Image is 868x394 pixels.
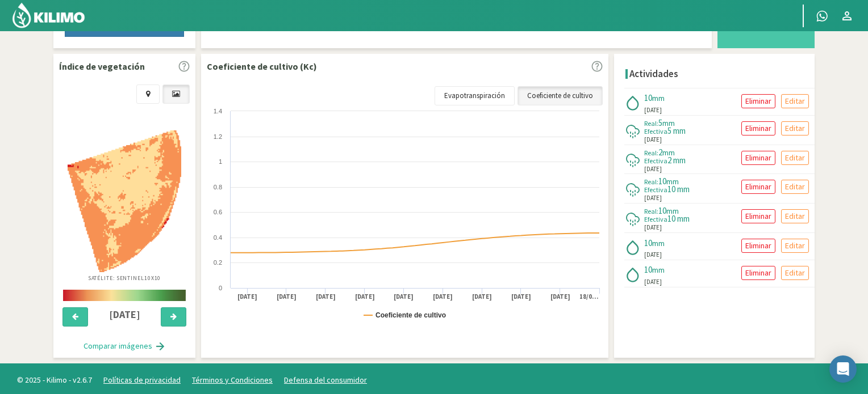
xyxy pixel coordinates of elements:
[644,164,662,174] span: [DATE]
[316,293,336,301] text: [DATE]
[741,209,775,223] button: Eliminar
[644,119,658,128] span: Real:
[435,86,515,105] a: Evapotranspiración
[781,94,809,108] button: Editar
[214,259,222,266] text: 0.2
[214,209,222,215] text: 0.6
[219,158,222,165] text: 1
[667,155,686,166] span: 2 mm
[644,177,658,186] span: Real:
[785,210,805,223] p: Editar
[95,309,155,320] h4: [DATE]
[644,238,652,248] span: 10
[745,95,771,108] p: Eliminar
[11,2,86,29] img: Kilimo
[144,274,161,282] span: 10X10
[355,293,375,301] text: [DATE]
[433,293,453,301] text: [DATE]
[652,93,665,103] span: mm
[472,293,492,301] text: [DATE]
[662,147,675,158] span: mm
[781,239,809,253] button: Editar
[741,151,775,165] button: Eliminar
[781,121,809,135] button: Editar
[214,234,222,241] text: 0.4
[745,180,771,193] p: Eliminar
[72,335,177,358] button: Comparar imágenes
[644,105,662,115] span: [DATE]
[644,250,662,260] span: [DATE]
[667,184,690,194] span: 10 mm
[644,127,667,135] span: Efectiva
[781,151,809,165] button: Editar
[219,285,222,291] text: 0
[579,293,598,300] text: 18/0…
[658,176,666,187] span: 10
[741,180,775,194] button: Eliminar
[214,108,222,115] text: 1.4
[652,265,665,275] span: mm
[644,156,667,165] span: Efectiva
[550,293,570,301] text: [DATE]
[214,184,222,190] text: 0.8
[785,95,805,108] p: Editar
[644,92,652,103] span: 10
[214,133,222,140] text: 1.2
[103,375,181,385] a: Políticas de privacidad
[644,135,662,145] span: [DATE]
[644,215,667,223] span: Efectiva
[785,122,805,135] p: Editar
[667,125,686,136] span: 5 mm
[192,375,273,385] a: Términos y Condiciones
[781,180,809,194] button: Editar
[237,293,257,301] text: [DATE]
[88,274,161,282] p: Satélite: Sentinel
[741,266,775,280] button: Eliminar
[745,122,771,135] p: Eliminar
[207,60,317,73] p: Coeficiente de cultivo (Kc)
[785,151,805,164] p: Editar
[662,118,675,128] span: mm
[284,375,367,385] a: Defensa del consumidor
[658,117,662,128] span: 5
[644,185,667,194] span: Efectiva
[785,266,805,279] p: Editar
[781,209,809,223] button: Editar
[829,355,857,383] div: Open Intercom Messenger
[63,290,186,301] img: scale
[741,94,775,108] button: Eliminar
[644,207,658,215] span: Real:
[658,205,666,216] span: 10
[59,60,145,73] p: Índice de vegetación
[781,266,809,280] button: Editar
[11,374,98,386] span: © 2025 - Kilimo - v2.6.7
[667,213,690,224] span: 10 mm
[629,69,678,79] h4: Actividades
[741,121,775,135] button: Eliminar
[741,239,775,253] button: Eliminar
[745,151,771,164] p: Eliminar
[644,277,662,287] span: [DATE]
[277,293,297,301] text: [DATE]
[666,176,679,187] span: mm
[745,266,771,279] p: Eliminar
[644,149,658,157] span: Real:
[666,206,679,216] span: mm
[394,293,414,301] text: [DATE]
[745,239,771,252] p: Eliminar
[644,264,652,275] span: 10
[652,238,665,248] span: mm
[68,130,181,272] img: 759f6c77-f590-47f3-868e-9e3045f3872e_-_sentinel_-_2025-08-05.png
[375,311,446,319] text: Coeficiente de cultivo
[644,193,662,203] span: [DATE]
[511,293,531,301] text: [DATE]
[785,239,805,252] p: Editar
[745,210,771,223] p: Eliminar
[658,147,662,158] span: 2
[785,180,805,193] p: Editar
[644,223,662,232] span: [DATE]
[518,86,603,105] a: Coeficiente de cultivo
